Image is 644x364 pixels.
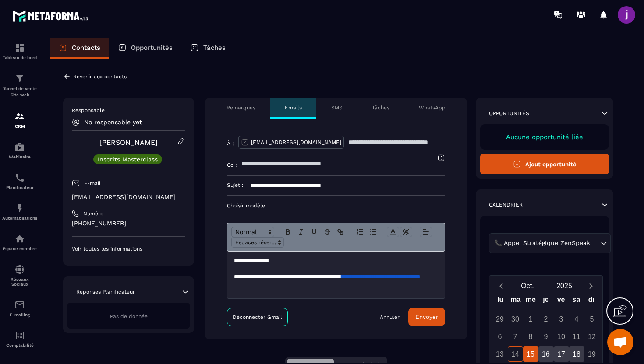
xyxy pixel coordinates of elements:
[227,161,237,168] p: Cc :
[2,135,37,166] a: automationsautomationsWebinaire
[489,233,611,253] div: Search for option
[492,329,508,344] div: 6
[72,219,185,227] p: [PHONE_NUMBER]
[2,185,37,190] p: Planificateur
[2,105,37,135] a: formationformationCRM
[2,258,37,293] a: social-networksocial-networkRéseaux Sociaux
[492,311,508,327] div: 29
[2,216,37,220] p: Automatisations
[109,38,181,59] a: Opportunités
[538,294,554,309] div: je
[84,119,142,126] p: No responsable yet
[538,329,554,344] div: 9
[14,330,25,341] img: accountant
[523,294,538,309] div: me
[2,227,37,258] a: automationsautomationsEspace membre
[181,38,234,59] a: Tâches
[569,311,584,327] div: 4
[380,314,400,321] a: Annuler
[592,238,598,248] input: Search for option
[538,346,554,362] div: 16
[546,278,583,294] button: Open years overlay
[2,246,37,251] p: Espace membre
[508,329,523,344] div: 7
[2,154,37,159] p: Webinaire
[493,280,509,292] button: Previous month
[14,264,25,275] img: social-network
[492,346,508,362] div: 13
[50,38,109,59] a: Contacts
[523,346,538,362] div: 15
[72,193,185,201] p: [EMAIL_ADDRESS][DOMAIN_NAME]
[227,182,244,189] p: Sujet :
[251,139,341,146] p: [EMAIL_ADDRESS][DOMAIN_NAME]
[508,294,524,309] div: ma
[480,154,609,174] button: Ajout opportunité
[331,104,343,111] p: SMS
[508,311,523,327] div: 30
[226,104,255,111] p: Remarques
[408,308,445,326] button: Envoyer
[14,300,25,310] img: email
[98,156,158,162] p: Inscrits Masterclass
[2,124,37,129] p: CRM
[14,172,25,183] img: scheduler
[489,133,600,141] p: Aucune opportunité liée
[569,294,584,309] div: sa
[2,55,37,60] p: Tableau de bord
[2,66,37,105] a: formationformationTunnel de vente Site web
[72,245,185,252] p: Voir toutes les informations
[14,42,25,53] img: formation
[493,294,508,309] div: lu
[584,311,600,327] div: 5
[14,73,25,84] img: formation
[14,203,25,213] img: automations
[73,73,127,80] p: Revenir aux contacts
[131,44,173,52] p: Opportunités
[509,278,546,294] button: Open months overlay
[554,329,569,344] div: 10
[76,288,135,295] p: Réponses Planificateur
[84,180,101,187] p: E-mail
[72,107,185,114] p: Responsable
[2,324,37,354] a: accountantaccountantComptabilité
[523,329,538,344] div: 8
[14,142,25,152] img: automations
[2,312,37,317] p: E-mailing
[489,110,529,117] p: Opportunités
[508,346,523,362] div: 14
[523,311,538,327] div: 1
[14,234,25,244] img: automations
[553,294,569,309] div: ve
[554,311,569,327] div: 3
[538,311,554,327] div: 2
[2,86,37,98] p: Tunnel de vente Site web
[227,308,288,326] a: Déconnecter Gmail
[419,104,446,111] p: WhatsApp
[2,343,37,348] p: Comptabilité
[203,44,226,52] p: Tâches
[72,44,100,52] p: Contacts
[227,202,445,209] p: Choisir modèle
[12,8,91,24] img: logo
[2,36,37,66] a: formationformationTableau de bord
[285,104,302,111] p: Emails
[583,280,599,292] button: Next month
[584,329,600,344] div: 12
[14,111,25,122] img: formation
[372,104,389,111] p: Tâches
[569,329,584,344] div: 11
[584,294,599,309] div: di
[492,238,592,248] span: 📞 Appel Stratégique ZenSpeak
[554,346,569,362] div: 17
[2,166,37,196] a: schedulerschedulerPlanificateur
[584,346,600,362] div: 19
[2,293,37,324] a: emailemailE-mailing
[489,201,523,208] p: Calendrier
[569,346,584,362] div: 18
[83,210,103,217] p: Numéro
[2,196,37,227] a: automationsautomationsAutomatisations
[607,329,633,355] div: Ouvrir le chat
[110,313,148,319] span: Pas de donnée
[227,140,234,147] p: À :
